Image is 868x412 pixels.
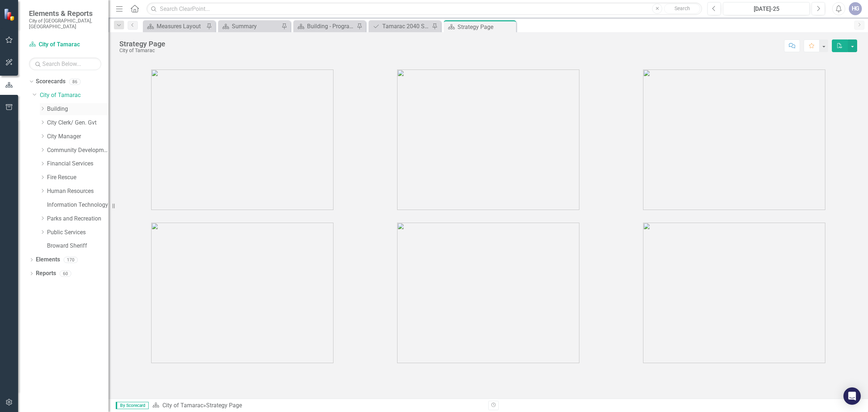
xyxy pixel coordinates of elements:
[370,22,430,31] a: Tamarac 2040 Strategic Plan - Departmental Action Plan
[119,40,165,48] div: Strategy Page
[726,5,807,13] div: [DATE]-25
[116,402,149,409] span: By Scorecard
[36,269,56,278] a: Reports
[843,387,861,405] div: Open Intercom Messenger
[397,70,579,210] img: tamarac2%20v3.png
[47,105,109,113] a: Building
[397,223,579,363] img: tamarac5%20v2.png
[64,257,78,263] div: 170
[664,4,700,14] button: Search
[36,256,60,264] a: Elements
[458,22,514,31] div: Strategy Page
[69,79,81,85] div: 86
[145,22,204,31] a: Measures Layout
[47,215,109,223] a: Parks and Recreation
[47,187,109,196] a: Human Resources
[47,201,109,209] a: Information Technology
[723,2,810,15] button: [DATE]-25
[47,160,109,168] a: Financial Services
[29,58,101,70] input: Search Below...
[295,22,355,31] a: Building - Program Description (3500)
[151,223,333,363] img: tamarac4%20v2.png
[152,402,483,410] div: »
[29,41,101,49] a: City of Tamarac
[47,146,109,155] a: Community Development
[29,18,101,30] small: City of [GEOGRAPHIC_DATA], [GEOGRAPHIC_DATA]
[47,119,109,127] a: City Clerk/ Gen. Gvt
[643,223,825,363] img: tamarac6%20v2.png
[119,48,165,53] div: City of Tamarac
[675,5,690,11] span: Search
[47,173,109,182] a: Fire Rescue
[60,270,71,277] div: 60
[47,133,109,141] a: City Manager
[206,402,242,409] div: Strategy Page
[36,77,65,86] a: Scorecards
[232,22,280,31] div: Summary
[47,228,109,237] a: Public Services
[47,242,109,250] a: Broward Sheriff
[151,70,333,210] img: tamarac1%20v3.png
[146,3,702,15] input: Search ClearPoint...
[162,402,203,409] a: City of Tamarac
[849,2,862,15] button: HG
[307,22,355,31] div: Building - Program Description (3500)
[220,22,280,31] a: Summary
[4,8,16,21] img: ClearPoint Strategy
[643,70,825,210] img: tamarac3%20v3.png
[157,22,204,31] div: Measures Layout
[29,9,101,18] span: Elements & Reports
[40,91,109,100] a: City of Tamarac
[382,22,430,31] div: Tamarac 2040 Strategic Plan - Departmental Action Plan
